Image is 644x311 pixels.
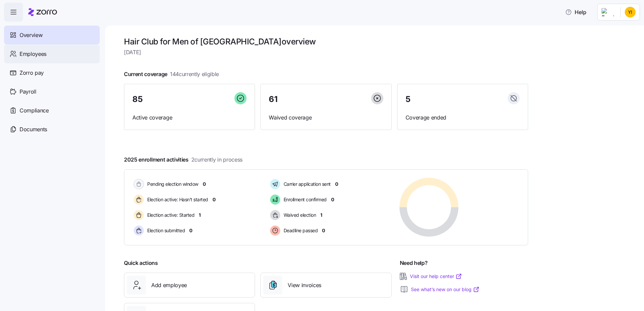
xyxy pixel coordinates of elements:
[20,88,36,96] span: Payroll
[282,196,327,203] span: Enrollment confirmed
[4,82,100,101] a: Payroll
[320,212,322,218] span: 1
[4,63,100,82] a: Zorro pay
[203,181,206,187] span: 0
[335,181,338,187] span: 0
[124,259,158,267] span: Quick actions
[4,120,100,139] a: Documents
[20,69,44,77] span: Zorro pay
[124,70,219,78] span: Current coverage
[132,95,142,103] span: 85
[20,106,49,115] span: Compliance
[288,281,321,289] span: View invoices
[191,155,243,164] span: 2 currently in process
[269,113,383,122] span: Waived coverage
[124,155,243,164] span: 2025 enrollment activities
[124,36,528,47] h1: Hair Club for Men of [GEOGRAPHIC_DATA] overview
[269,95,277,103] span: 61
[145,212,194,218] span: Election active: Started
[145,227,185,234] span: Election submitted
[199,212,201,218] span: 1
[20,50,46,58] span: Employees
[406,113,520,122] span: Coverage ended
[406,95,411,103] span: 5
[322,227,325,234] span: 0
[282,181,331,187] span: Carrier application sent
[151,281,187,289] span: Add employee
[282,227,318,234] span: Deadline passed
[4,26,100,44] a: Overview
[124,48,528,57] span: [DATE]
[410,273,462,280] a: Visit our help center
[282,212,316,218] span: Waived election
[213,196,216,203] span: 0
[331,196,334,203] span: 0
[145,181,198,187] span: Pending election window
[4,101,100,120] a: Compliance
[189,227,192,234] span: 0
[20,31,42,39] span: Overview
[560,5,592,19] button: Help
[4,44,100,63] a: Employees
[145,196,208,203] span: Election active: Hasn't started
[132,113,247,122] span: Active coverage
[170,70,219,78] span: 144 currently eligible
[20,125,47,134] span: Documents
[602,8,615,16] img: Employer logo
[411,286,480,293] a: See what’s new on our blog
[625,7,636,18] img: 58bf486cf3c66a19402657e6b7d52db7
[400,259,428,267] span: Need help?
[565,8,586,16] span: Help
